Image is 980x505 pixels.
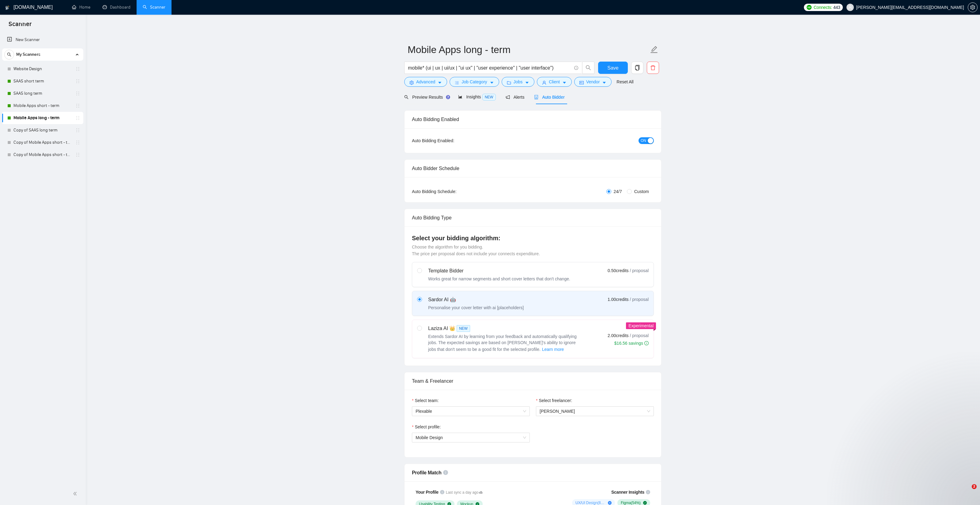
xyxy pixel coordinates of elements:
[582,62,594,74] button: search
[457,325,470,332] span: NEW
[13,63,72,75] a: Website Design
[574,66,578,70] span: info-circle
[416,407,526,416] span: Plexable
[534,95,538,99] span: robot
[608,267,628,274] span: 0.50 credits
[490,80,494,85] span: caret-down
[416,490,439,495] span: Your Profile
[848,5,852,9] span: user
[630,332,649,339] span: / proposal
[632,188,651,195] span: Custom
[534,95,564,100] span: Auto Bidder
[5,3,9,13] img: logo
[13,100,72,112] a: Mobile Apps short - term
[650,46,658,54] span: edit
[542,346,564,353] button: Laziza AI NEWExtends Sardor AI by learning from your feedback and automatically qualifying jobs. ...
[412,234,654,242] h4: Select your bidding algorithm:
[412,372,654,390] div: Team & Freelancer
[415,423,441,430] span: Select profile:
[608,296,628,303] span: 1.00 credits
[404,95,448,100] span: Preview Results
[412,137,492,144] div: Auto Bidding Enabled:
[807,5,812,10] img: upwork-logo.png
[2,34,83,46] li: New Scanner
[462,78,487,85] span: Job Category
[416,78,435,85] span: Advanced
[428,325,581,332] div: Laziza AI
[537,77,572,87] button: userClientcaret-down
[412,188,492,195] div: Auto Bidding Schedule:
[428,334,577,352] span: Extends Sardor AI by learning from your feedback and automatically qualifying jobs. The expected ...
[13,136,72,149] a: Copy of Mobile Apps short - term
[73,491,79,497] span: double-left
[13,112,72,124] a: Mobile Apps long - term
[458,94,496,99] span: Insights
[641,137,646,144] span: ON
[455,80,459,85] span: bars
[586,78,600,85] span: Vendor
[404,95,409,99] span: search
[536,397,572,404] label: Select freelancer:
[540,409,575,414] span: [PERSON_NAME]
[75,79,80,84] span: holder
[404,77,447,87] button: settingAdvancedcaret-down
[647,65,659,70] span: delete
[13,75,72,87] a: SAAS short term
[972,484,977,489] span: 2
[75,66,80,71] span: holder
[482,94,496,101] span: NEW
[408,64,571,72] input: Search Freelance Jobs...
[7,34,78,46] a: New Scanner
[412,470,442,475] span: Profile Match
[542,346,564,353] span: Learn more
[631,65,643,70] span: copy
[13,87,72,100] a: SAAS long term
[507,80,511,85] span: folder
[614,340,649,346] div: $16.56 savings
[75,103,80,108] span: holder
[514,78,523,85] span: Jobs
[103,5,130,10] a: dashboardDashboard
[630,296,649,302] span: / proposal
[542,80,546,85] span: user
[72,5,90,10] a: homeHome
[506,95,510,99] span: notification
[646,490,650,494] span: info-circle
[75,152,80,157] span: holder
[968,5,978,10] a: setting
[506,95,525,100] span: Alerts
[449,325,455,332] span: 👑
[16,48,40,61] span: My Scanners
[630,268,649,274] span: / proposal
[428,305,524,311] div: Personalise your cover letter with ai [placeholders]
[409,80,414,85] span: setting
[412,209,654,226] div: Auto Bidding Type
[450,77,499,87] button: barsJob Categorycaret-down
[959,484,974,499] iframe: Intercom live chat
[644,341,649,345] span: info-circle
[549,78,560,85] span: Client
[143,5,165,10] a: searchScanner
[75,91,80,96] span: holder
[75,128,80,133] span: holder
[412,160,654,177] div: Auto Bidder Schedule
[833,4,840,11] span: 443
[4,50,14,59] button: search
[502,77,535,87] button: folderJobscaret-down
[13,124,72,136] a: Copy of SAAS long term
[13,149,72,161] a: Copy of Mobile Apps short - term
[631,62,643,74] button: copy
[968,5,977,10] span: setting
[408,42,649,57] input: Scanner name...
[608,332,628,339] span: 2.00 credits
[458,95,462,99] span: area-chart
[412,397,439,404] label: Select team:
[598,62,628,74] button: Save
[5,52,14,57] span: search
[814,4,832,11] span: Connects:
[574,77,612,87] button: idcardVendorcaret-down
[428,276,570,282] div: Works great for narrow segments and short cover letters that don't change.
[443,470,448,475] span: info-circle
[440,490,444,494] span: info-circle
[412,111,654,128] div: Auto Bidding Enabled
